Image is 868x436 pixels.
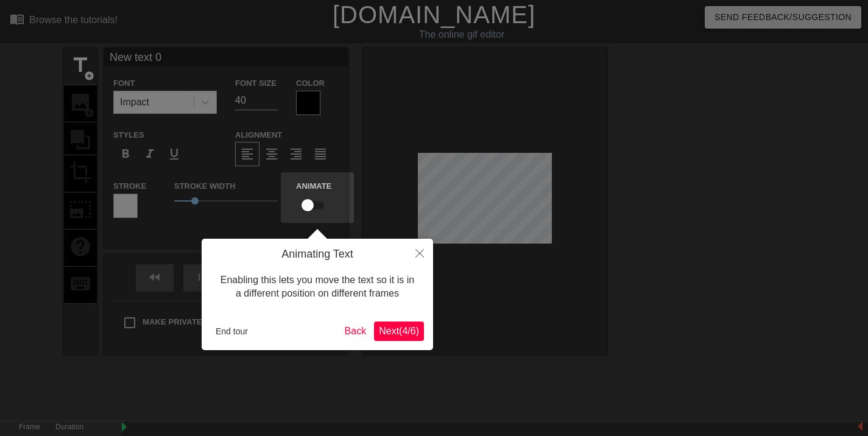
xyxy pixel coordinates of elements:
[340,322,372,341] button: Back
[211,261,424,313] div: Enabling this lets you move the text so it is in a different position on different frames
[374,322,424,341] button: Next
[379,326,419,336] span: Next ( 4 / 6 )
[211,248,424,261] h4: Animating Text
[406,239,433,267] button: Close
[211,322,253,340] button: End tour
